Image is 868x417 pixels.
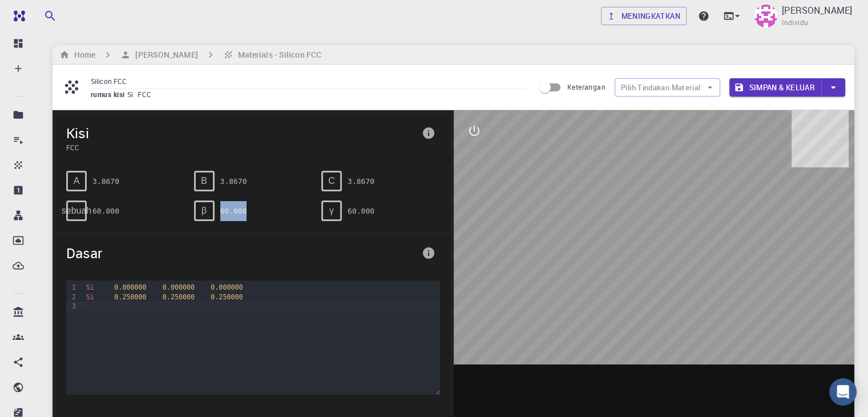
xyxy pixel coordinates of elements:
font: C [328,176,335,186]
font: Simpan & Keluar [749,82,815,93]
button: Simpan & Keluar [729,78,821,97]
span: 0.250000 [163,293,195,301]
font: 3.8670 [92,177,119,186]
font: 2 [72,293,76,301]
font: 3.8670 [220,177,247,186]
font: 60.000 [348,207,374,215]
font: FCC [66,143,79,152]
font: Dasar [66,244,102,262]
nav: remah roti [57,49,324,61]
span: 0.250000 [211,293,243,301]
span: Support [23,8,64,18]
img: Dhani Shalih [754,5,777,27]
span: 0.250000 [114,293,146,301]
button: Pilih Tindakan Material [615,78,721,97]
font: FCC [138,90,151,99]
font: Kisi [66,124,89,142]
span: 0.000000 [163,283,195,291]
button: informasi [417,122,440,145]
div: Buka Interkom Messenger [829,378,857,406]
font: Pilih Tindakan Material [621,82,701,93]
font: B [201,176,207,186]
font: Si [127,90,134,99]
h6: Home [70,49,95,61]
a: Meningkatkan [601,7,686,25]
font: Meningkatkan [621,11,680,21]
span: Si [86,283,94,291]
button: informasi [417,242,440,264]
span: 0.000000 [114,283,146,291]
font: β [201,206,207,215]
font: γ [329,206,334,215]
img: logo [9,10,25,22]
font: A [74,176,80,186]
font: 3 [72,302,76,310]
span: Si [86,293,94,301]
h6: Materials - Silicon FCC [233,49,321,61]
font: sebuah [62,206,92,215]
font: [PERSON_NAME] [782,4,852,17]
font: 3.8670 [348,177,374,186]
h6: [PERSON_NAME] [131,49,197,61]
font: 60.000 [92,207,119,215]
font: Individu [782,18,808,27]
font: Keterangan [567,82,605,91]
font: rumus [91,90,111,99]
font: 60.000 [220,207,247,215]
span: 0.000000 [211,283,243,291]
font: kisi [114,90,125,99]
font: 1 [72,283,76,291]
